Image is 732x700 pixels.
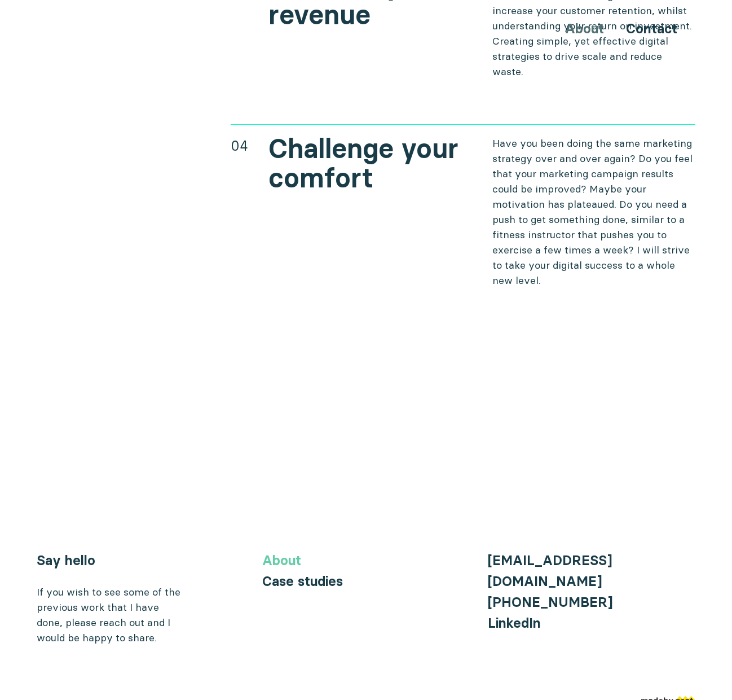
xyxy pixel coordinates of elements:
a: [PHONE_NUMBER] [488,594,612,610]
h2: Challenge your comfort [268,134,472,194]
div: If you wish to see some of the previous work that I have done, please reach out and I would be ha... [37,584,183,645]
a: LinkedIn [488,615,541,631]
a: [EMAIL_ADDRESS][DOMAIN_NAME] [488,552,612,589]
a: Contact [626,20,677,37]
a: About [262,552,301,568]
a: Say hello [37,552,95,568]
div: 04 [231,135,248,156]
a: Case studies [262,573,343,589]
p: Have you been doing the same marketing strategy over and over again? Do you feel that your market... [492,135,696,288]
